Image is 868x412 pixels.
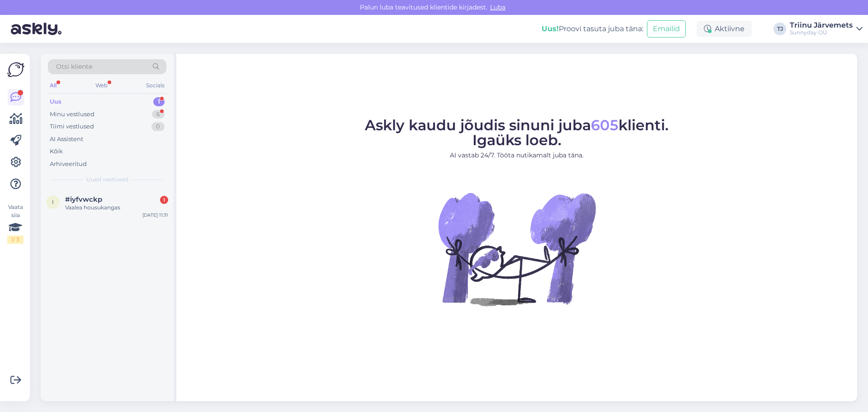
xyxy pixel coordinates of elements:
div: Arhiveeritud [50,160,87,169]
p: AI vastab 24/7. Tööta nutikamalt juba täna. [365,151,669,160]
div: Vaalea housukangas [65,204,168,212]
span: 605 [591,116,618,134]
div: Minu vestlused [50,110,94,119]
div: [DATE] 11:31 [142,212,168,218]
span: Askly kaudu jõudis sinuni juba klienti. Igaüks loeb. [365,116,669,149]
div: 1 [153,97,165,106]
span: Otsi kliente [56,62,92,71]
div: 1 [160,196,168,204]
div: Sunnyday OÜ [790,29,853,36]
div: Triinu Järvemets [790,22,853,29]
div: Web [94,80,109,91]
div: Kõik [50,147,63,156]
div: 0 [151,122,165,131]
span: Uued vestlused [86,175,128,184]
div: Tiimi vestlused [50,122,94,131]
div: Aktiivne [697,21,752,37]
div: 6 [152,110,165,119]
div: Socials [144,80,166,91]
img: No Chat active [435,167,598,330]
div: Proovi tasuta juba täna: [542,24,643,34]
div: TJ [774,23,786,35]
img: Askly Logo [7,61,24,78]
span: i [52,199,54,205]
div: 1 / 3 [7,236,24,244]
span: Luba [487,3,508,11]
div: Vaata siia [7,203,24,244]
button: Emailid [647,20,686,38]
div: Uus [50,97,61,106]
span: #iyfvwckp [65,195,102,204]
b: Uus! [542,24,559,33]
a: Triinu JärvemetsSunnyday OÜ [790,22,863,36]
div: AI Assistent [50,135,83,144]
div: All [48,80,58,91]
